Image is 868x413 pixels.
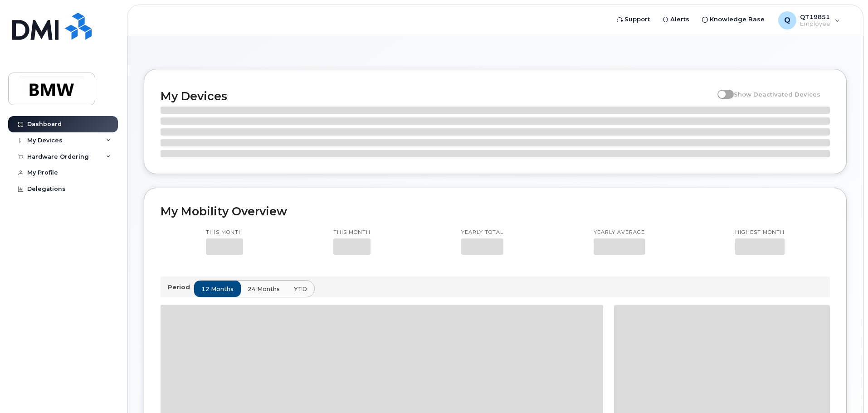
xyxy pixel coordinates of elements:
p: Highest month [735,229,785,236]
span: YTD [294,285,307,293]
p: This month [206,229,243,236]
h2: My Mobility Overview [161,204,830,218]
p: Yearly total [461,229,503,236]
p: Period [168,283,194,292]
p: This month [333,229,371,236]
h2: My Devices [161,89,713,103]
p: Yearly average [594,229,645,236]
span: 24 months [248,285,280,293]
input: Show Deactivated Devices [717,86,725,93]
span: Show Deactivated Devices [734,91,820,98]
